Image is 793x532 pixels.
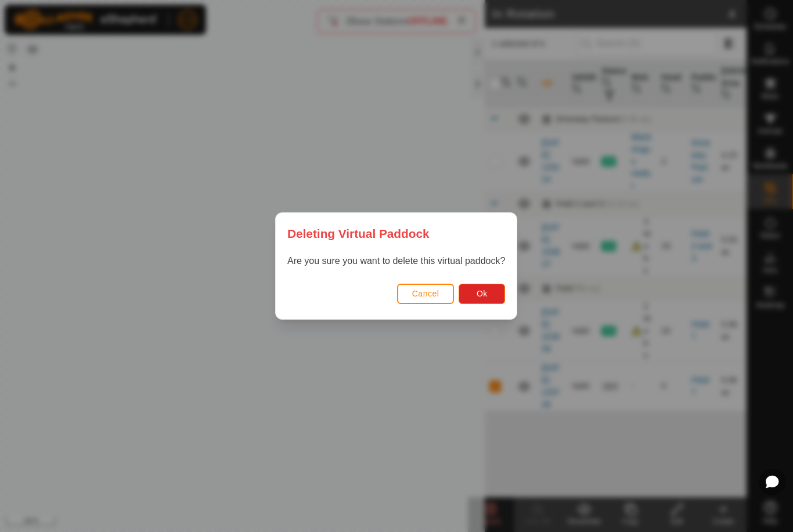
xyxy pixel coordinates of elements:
span: Deleting Virtual Paddock [287,225,430,243]
p: Are you sure you want to delete this virtual paddock? [287,254,505,268]
span: Ok [477,289,488,298]
span: Cancel [412,289,439,298]
button: Ok [459,284,506,304]
button: Cancel [397,284,455,304]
